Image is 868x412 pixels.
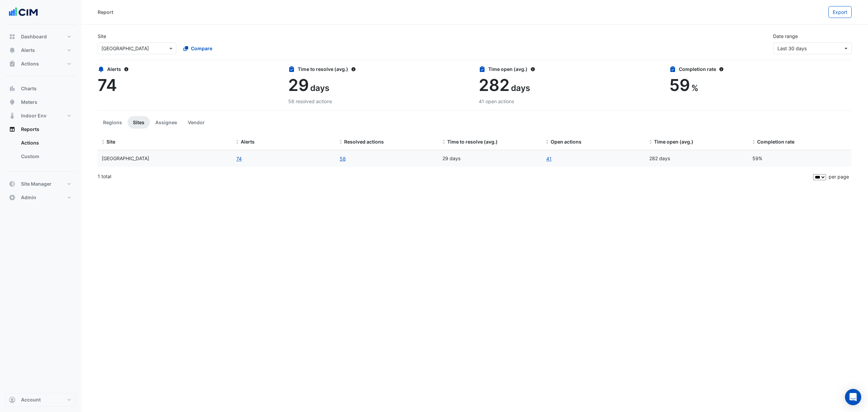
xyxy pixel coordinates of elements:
div: 1 total [98,168,812,185]
button: Alerts [5,43,76,57]
button: Admin [5,191,76,204]
div: 41 open actions [479,98,661,105]
span: Site [106,139,115,145]
span: days [511,83,530,93]
span: 74 [98,75,117,95]
app-icon: Actions [9,60,16,67]
app-icon: Indoor Env [9,112,16,119]
button: Regions [98,116,127,129]
span: Resolved actions [344,139,384,145]
label: Site [98,33,106,40]
span: 59 [669,75,690,95]
button: Account [5,393,76,407]
span: Reports [21,126,39,133]
span: Charts [21,85,37,92]
a: Custom [16,150,76,163]
div: Completion (%) = Resolved Actions / (Resolved Actions + Open Actions) [752,138,848,146]
img: Company Logo [8,5,39,19]
span: Open actions [551,139,581,145]
span: Dashboard [21,33,47,40]
div: 29 days [442,155,538,163]
button: Reports [5,123,76,136]
div: 282 days [649,155,745,163]
div: Time open (avg.) [479,65,661,73]
span: 282 [479,75,510,95]
app-icon: Meters [9,99,16,106]
button: 74 [236,155,242,163]
div: Completion rate [669,65,852,73]
span: Account [21,396,41,403]
app-icon: Reports [9,126,16,133]
span: Compare [191,45,212,52]
a: 58 [339,155,346,163]
span: 26 Jul 25 - 25 Aug 25 [777,45,807,51]
button: Meters [5,95,76,109]
span: Indoor Env [21,112,46,119]
button: Indoor Env [5,109,76,123]
button: Assignee [150,116,182,129]
span: Alerts [241,139,255,145]
span: % [691,83,698,93]
button: Sites [127,116,150,129]
div: Alerts [98,65,280,73]
a: 41 [546,155,552,163]
div: Open Intercom Messenger [845,389,861,405]
div: Report [98,8,113,16]
app-icon: Site Manager [9,181,16,187]
span: Castle Towers [102,155,149,161]
div: 59% [752,155,848,163]
button: Dashboard [5,30,76,43]
button: Export [828,6,852,18]
app-icon: Charts [9,85,16,92]
button: Charts [5,82,76,95]
span: Time to resolve (avg.) [447,139,498,145]
span: Site Manager [21,181,52,187]
app-icon: Admin [9,194,16,201]
a: Actions [16,136,76,150]
span: per page [829,174,849,180]
div: Time to resolve (avg.) [288,65,471,73]
button: Vendor [182,116,210,129]
button: Compare [179,42,217,54]
div: 58 resolved actions [288,98,471,105]
span: Time open (avg.) [654,139,693,145]
app-icon: Dashboard [9,33,16,40]
button: Actions [5,57,76,71]
button: Site Manager [5,177,76,191]
label: Date range [773,33,798,40]
span: Alerts [21,47,35,54]
button: Last 30 days [773,42,852,54]
span: days [310,83,329,93]
span: Actions [21,60,39,67]
app-icon: Alerts [9,47,16,54]
span: Meters [21,99,37,106]
span: Export [833,9,847,15]
span: Admin [21,194,36,201]
span: 29 [288,75,309,95]
span: Completion rate [757,139,794,145]
div: Reports [5,136,76,166]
